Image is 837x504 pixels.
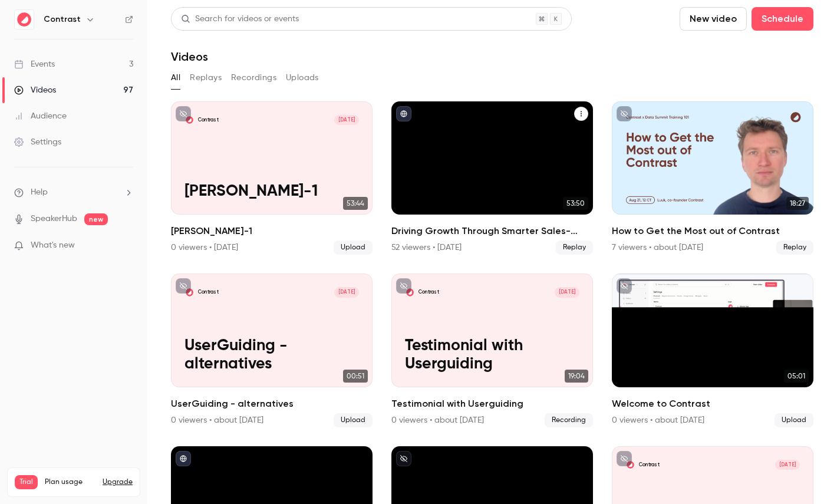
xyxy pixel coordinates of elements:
[171,224,373,238] h2: [PERSON_NAME]-1
[44,14,81,25] h6: Contrast
[14,58,55,70] div: Events
[612,101,813,255] a: 18:27How to Get the Most out of Contrast7 viewers • about [DATE]Replay
[639,462,660,469] p: Contrast
[396,106,411,121] button: published
[612,101,813,255] li: How to Get the Most out of Contrast
[612,242,703,253] div: 7 viewers • about [DATE]
[343,370,368,383] span: 00:51
[784,370,809,383] span: 05:01
[171,7,813,497] section: Videos
[391,274,593,427] li: Testimonial with Userguiding
[176,106,191,121] button: unpublished
[391,397,593,411] h2: Testimonial with Userguiding
[680,7,747,31] button: New video
[286,68,319,87] button: Uploads
[14,186,133,199] li: help-dropdown-opener
[343,197,368,210] span: 53:44
[612,274,813,427] a: 05:01Welcome to Contrast0 viewers • about [DATE]Upload
[171,274,373,427] a: UserGuiding - alternativesContrast[DATE]UserGuiding - alternatives00:51UserGuiding - alternatives...
[31,213,77,225] a: SpeakerHub
[545,413,593,427] span: Recording
[418,289,439,296] p: Contrast
[190,68,222,87] button: Replays
[334,413,373,427] span: Upload
[171,68,180,87] button: All
[556,241,593,255] span: Replay
[617,451,632,466] button: unpublished
[14,84,56,96] div: Videos
[84,213,108,225] span: new
[171,242,238,253] div: 0 viewers • [DATE]
[617,106,632,121] button: unpublished
[334,115,359,125] span: [DATE]
[405,337,579,374] p: Testimonial with Userguiding
[391,224,593,238] h2: Driving Growth Through Smarter Sales-Marketing Collaboration
[565,370,588,383] span: 19:04
[15,10,34,29] img: Contrast
[612,224,813,238] h2: How to Get the Most out of Contrast
[617,278,632,294] button: unpublished
[612,274,813,427] li: Welcome to Contrast
[198,117,219,124] p: Contrast
[184,337,359,374] p: UserGuiding - alternatives
[15,475,38,489] span: Trial
[198,289,219,296] p: Contrast
[396,451,411,466] button: unpublished
[171,397,373,411] h2: UserGuiding - alternatives
[775,413,813,427] span: Upload
[776,241,813,255] span: Replay
[171,101,373,255] a: laura-erdem-1Contrast[DATE][PERSON_NAME]-153:44[PERSON_NAME]-10 viewers • [DATE]Upload
[786,197,809,210] span: 18:27
[612,397,813,411] h2: Welcome to Contrast
[612,414,704,426] div: 0 viewers • about [DATE]
[334,241,373,255] span: Upload
[391,101,593,255] li: Driving Growth Through Smarter Sales-Marketing Collaboration
[775,460,800,470] span: [DATE]
[171,414,263,426] div: 0 viewers • about [DATE]
[563,197,588,210] span: 53:50
[45,477,95,487] span: Plan usage
[171,274,373,427] li: UserGuiding - alternatives
[181,13,299,25] div: Search for videos or events
[176,278,191,294] button: unpublished
[396,278,411,294] button: unpublished
[176,451,191,466] button: published
[14,136,61,148] div: Settings
[171,50,208,64] h1: Videos
[31,186,48,199] span: Help
[14,110,67,122] div: Audience
[171,101,373,255] li: laura-erdem-1
[555,287,579,297] span: [DATE]
[334,287,359,297] span: [DATE]
[752,7,813,31] button: Schedule
[231,68,276,87] button: Recordings
[391,274,593,427] a: Testimonial with UserguidingContrast[DATE]Testimonial with Userguiding19:04Testimonial with Userg...
[391,242,462,253] div: 52 viewers • [DATE]
[391,414,484,426] div: 0 viewers • about [DATE]
[391,101,593,255] a: 53:50Driving Growth Through Smarter Sales-Marketing Collaboration52 viewers • [DATE]Replay
[31,239,75,252] span: What's new
[103,477,133,487] button: Upgrade
[184,183,359,201] p: [PERSON_NAME]-1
